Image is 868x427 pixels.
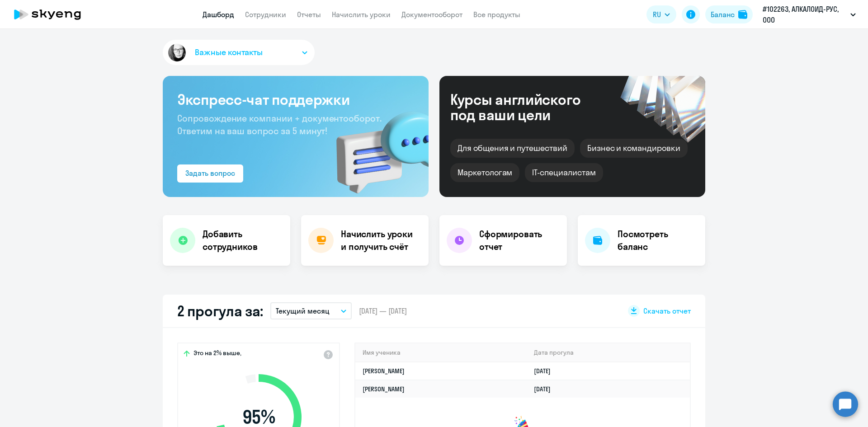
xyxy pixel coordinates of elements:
[738,10,747,19] img: balance
[618,228,698,253] h4: Посмотреть баланс
[450,163,519,182] div: Маркетологам
[450,92,605,122] div: Курсы английского под ваши цели
[166,42,188,63] img: avatar
[473,10,520,19] a: Все продукты
[705,5,753,23] button: Балансbalance
[332,10,391,19] a: Начислить уроки
[450,139,575,158] div: Для общения и путешествий
[341,228,420,253] h4: Начислить уроки и получить счёт
[534,385,558,393] a: [DATE]
[763,4,847,25] p: #102263, АЛКАЛОИД-РУС, ООО
[653,9,661,20] span: RU
[758,4,860,25] button: #102263, АЛКАЛОИД-РУС, ООО
[643,306,691,316] span: Скачать отчет
[359,306,407,316] span: [DATE] — [DATE]
[711,9,735,20] div: Баланс
[193,349,241,360] span: Это на 2% выше,
[580,139,688,158] div: Бизнес и командировки
[363,367,405,375] a: [PERSON_NAME]
[203,228,283,253] h4: Добавить сотрудников
[177,302,263,320] h2: 2 прогула за:
[203,10,234,19] a: Дашборд
[297,10,321,19] a: Отчеты
[525,163,603,182] div: IT-специалистам
[177,164,243,183] button: Задать вопрос
[245,10,286,19] a: Сотрудники
[401,10,462,19] a: Документооборот
[534,367,558,375] a: [DATE]
[195,47,263,58] span: Важные контакты
[323,95,429,197] img: bg-img
[527,343,690,362] th: Дата прогула
[646,5,676,23] button: RU
[185,168,235,178] div: Задать вопрос
[163,40,315,65] button: Важные контакты
[177,90,414,108] h3: Экспресс-чат поддержки
[276,305,330,316] p: Текущий месяц
[479,228,560,253] h4: Сформировать отчет
[363,385,405,393] a: [PERSON_NAME]
[355,343,527,362] th: Имя ученика
[270,302,352,319] button: Текущий месяц
[177,113,382,136] span: Сопровождение компании + документооборот. Ответим на ваш вопрос за 5 минут!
